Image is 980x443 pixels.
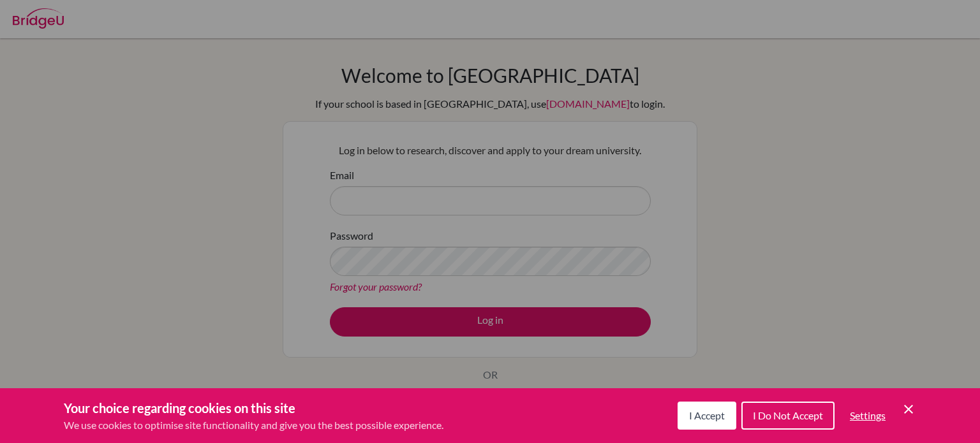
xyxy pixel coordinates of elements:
span: Settings [850,409,886,421]
button: Save and close [901,402,916,417]
p: We use cookies to optimise site functionality and give you the best possible experience. [64,418,443,433]
span: I Do Not Accept [753,409,823,421]
span: I Accept [689,409,725,421]
button: I Do Not Accept [741,402,835,430]
button: I Accept [678,402,736,430]
h3: Your choice regarding cookies on this site [64,398,443,418]
button: Settings [840,403,896,428]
